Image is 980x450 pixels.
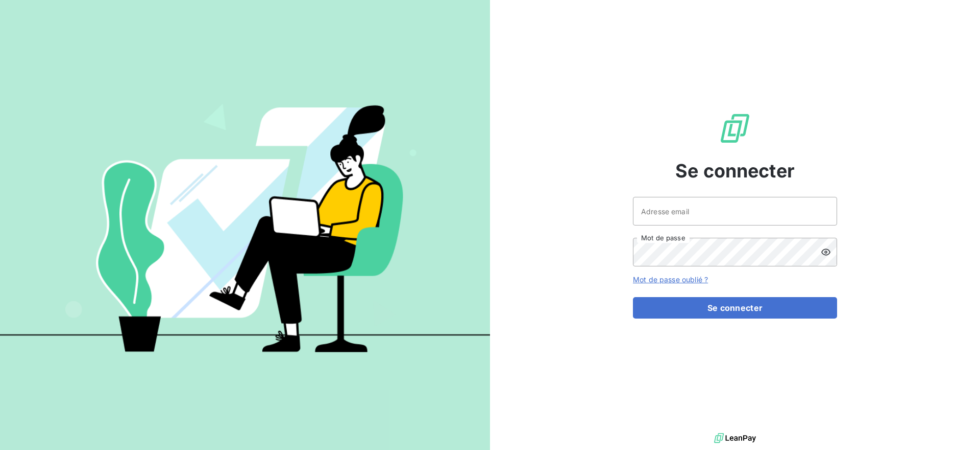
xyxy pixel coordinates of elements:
img: logo [714,431,756,446]
input: placeholder [633,197,837,226]
a: Mot de passe oublié ? [633,275,708,284]
span: Se connecter [675,157,795,185]
img: Logo LeanPay [719,112,751,145]
button: Se connecter [633,297,837,319]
